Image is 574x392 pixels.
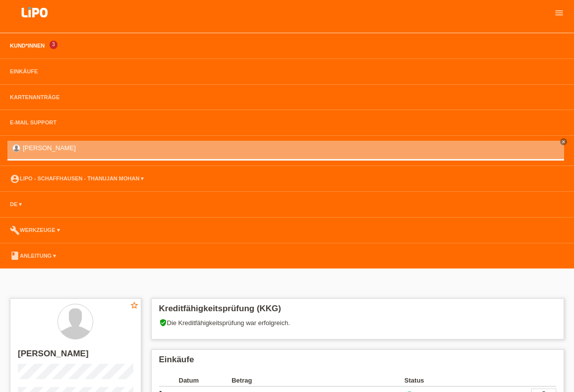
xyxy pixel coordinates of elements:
th: Status [404,375,531,387]
a: menu [549,9,569,15]
h2: Einkäufe [159,355,557,370]
a: E-Mail Support [5,119,61,125]
a: Einkäufe [5,68,43,74]
a: star_border [130,301,139,311]
h2: [PERSON_NAME] [18,349,133,364]
a: buildWerkzeuge ▾ [5,227,65,233]
a: LIPO pay [10,20,59,28]
i: verified_user [159,319,167,327]
i: star_border [130,301,139,310]
a: account_circleLIPO - Schaffhausen - Thanujan Mohan ▾ [5,175,149,181]
h2: Kreditfähigkeitsprüfung (KKG) [159,304,557,319]
i: account_circle [10,174,20,184]
i: build [10,225,20,235]
th: Betrag [231,375,285,387]
span: 3 [50,41,57,49]
a: bookAnleitung ▾ [5,253,61,259]
a: DE ▾ [5,201,27,207]
i: menu [554,8,564,18]
a: close [560,138,567,145]
i: close [561,139,566,144]
a: Kartenanträge [5,94,64,100]
a: Kund*innen [5,43,50,49]
i: book [10,251,20,261]
div: Die Kreditfähigkeitsprüfung war erfolgreich. [159,319,557,334]
a: [PERSON_NAME] [23,144,76,152]
th: Datum [179,375,232,387]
